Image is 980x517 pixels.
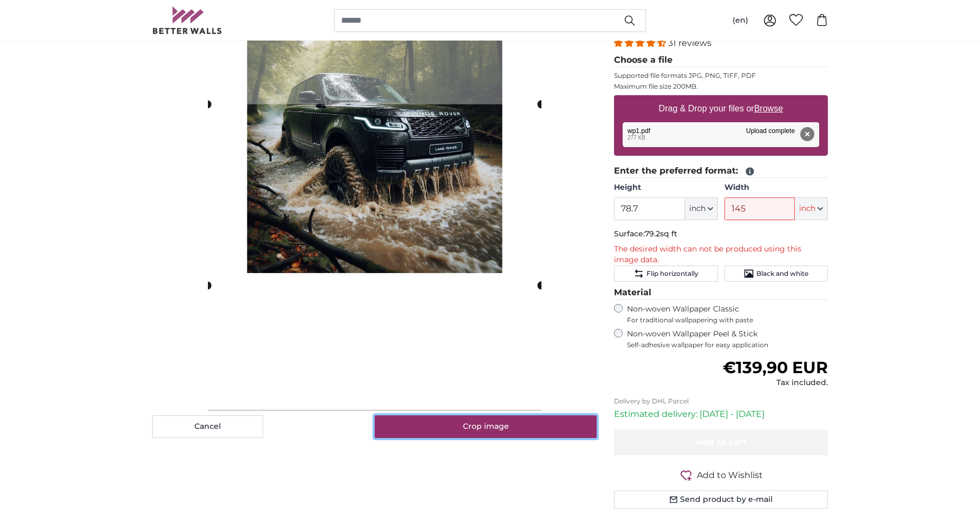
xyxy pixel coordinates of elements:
p: Maximum file size 200MB. [614,82,828,91]
button: (en) [724,11,757,30]
div: Tax included. [723,377,828,388]
button: inch [795,197,828,220]
button: Crop image [375,415,597,438]
span: Self-adhesive wallpaper for easy application [627,341,828,349]
button: Send product by e-mail [614,491,828,509]
img: Betterwalls [152,6,223,34]
legend: Enter the preferred format: [614,164,828,178]
span: For traditional wallpapering with paste [627,316,828,324]
label: Non-woven Wallpaper Classic [627,304,828,324]
span: inch [689,203,705,214]
button: Cancel [152,415,263,438]
span: €139,90 EUR [723,357,828,377]
p: The desired width can not be produced using this image data. [614,244,828,266]
p: Estimated delivery: [DATE] - [DATE] [614,408,828,421]
button: Black and white [724,266,828,282]
span: 31 reviews [668,38,711,48]
label: Width [724,182,828,193]
span: Flip horizontally [646,269,698,278]
span: 4.32 stars [614,38,668,48]
span: Add to cart [696,437,747,447]
span: 79.2sq ft [645,229,677,238]
p: Surface: [614,229,828,240]
p: Supported file formats JPG, PNG, TIFF, PDF [614,71,828,80]
p: Delivery by DHL Parcel [614,397,828,406]
button: Add to cart [614,429,828,455]
span: Add to Wishlist [697,469,763,482]
legend: Material [614,286,828,300]
button: inch [685,197,718,220]
legend: Choose a file [614,54,828,67]
label: Non-woven Wallpaper Peel & Stick [627,329,828,349]
u: Browse [754,104,783,113]
button: Add to Wishlist [614,468,828,482]
label: Height [614,182,717,193]
label: Drag & Drop your files or [655,98,787,120]
button: Flip horizontally [614,266,717,282]
span: Black and white [756,269,808,278]
span: inch [799,203,815,214]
